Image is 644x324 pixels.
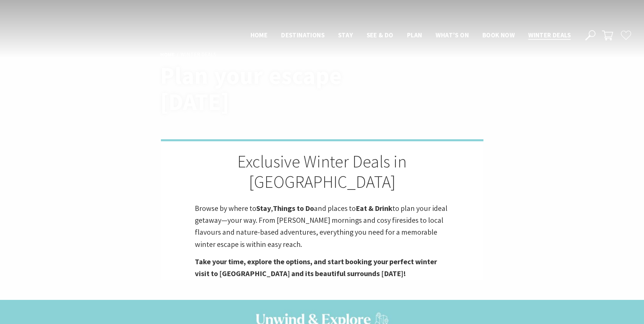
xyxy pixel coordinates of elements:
nav: Main Menu [244,30,577,41]
strong: Things to Do [273,203,314,213]
strong: Stay [256,203,271,213]
strong: Eat & Drink [356,203,392,213]
span: See & Do [367,31,393,39]
h2: Exclusive Winter Deals in [GEOGRAPHIC_DATA] [195,151,449,192]
span: Destinations [281,31,325,39]
strong: Take your time, explore the options, and start booking your perfect winter visit to [GEOGRAPHIC_D... [195,257,437,278]
span: What’s On [436,31,469,39]
p: Browse by where to , and places to to plan your ideal getaway—your way. From [PERSON_NAME] mornin... [195,202,449,250]
span: Home [251,31,268,39]
span: Stay [338,31,353,39]
h1: Plan your escape [DATE] [160,63,352,115]
span: Book now [482,31,515,39]
span: Plan [407,31,422,39]
span: Winter Deals [528,31,571,39]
